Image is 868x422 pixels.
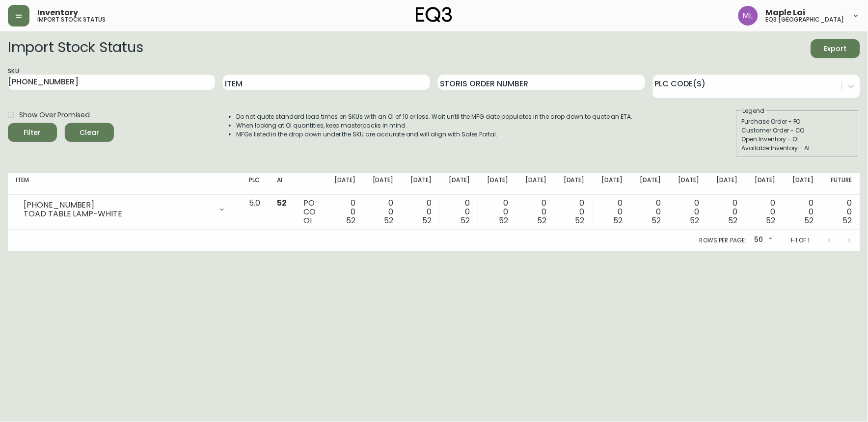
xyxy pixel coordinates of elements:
span: Maple Lai [766,9,806,17]
div: 0 0 [371,199,394,225]
span: 52 [537,215,546,226]
h5: import stock status [37,17,106,23]
span: 52 [384,215,394,226]
th: AI [270,173,296,195]
th: [DATE] [554,173,593,195]
th: [DATE] [593,173,631,195]
li: MFGs listed in the drop down under the SKU are accurate and will align with Sales Portal. [236,130,633,139]
div: Available Inventory - AI [742,144,854,153]
th: [DATE] [707,173,745,195]
legend: Legend [742,106,766,115]
th: [DATE] [363,173,402,195]
div: 0 0 [753,199,776,225]
span: 52 [614,215,623,226]
button: Export [811,39,860,58]
div: 0 0 [448,199,470,225]
span: 52 [728,215,737,226]
span: 52 [652,215,661,226]
span: 52 [461,215,470,226]
th: [DATE] [478,173,516,195]
span: OI [304,215,312,226]
div: 0 0 [677,199,700,225]
div: Customer Order - CO [742,126,854,135]
span: 52 [575,215,585,226]
span: Show Over Promised [19,110,89,120]
th: [DATE] [669,173,707,195]
h2: Import Stock Status [8,39,143,58]
div: Purchase Order - PO [742,117,854,126]
div: 0 0 [791,199,814,225]
div: 0 0 [409,199,432,225]
div: 0 0 [639,199,661,225]
button: Clear [65,123,114,142]
span: 52 [346,215,355,226]
th: [DATE] [631,173,669,195]
span: 52 [766,215,776,226]
span: Clear [73,127,106,139]
img: 61e28cffcf8cc9f4e300d877dd684943 [738,6,758,26]
p: Rows per page: [700,236,746,245]
th: Future [822,173,860,195]
div: [PHONE_NUMBER]TOAD TABLE LAMP-WHITE [16,199,234,220]
span: 52 [499,215,508,226]
span: Inventory [37,9,78,17]
img: logo [416,7,452,23]
div: Open Inventory - OI [742,135,854,144]
div: 0 0 [486,199,508,225]
div: 0 0 [830,199,852,225]
th: [DATE] [784,173,822,195]
div: Filter [24,127,41,139]
li: Do not quote standard lead times on SKUs with an OI of 10 or less. Wait until the MFG date popula... [236,112,633,121]
p: 1-1 of 1 [790,236,810,245]
div: 0 0 [600,199,623,225]
div: 50 [750,232,775,248]
span: 52 [690,215,700,226]
div: 0 0 [333,199,355,225]
span: 52 [843,215,852,226]
span: 52 [805,215,814,226]
th: [DATE] [325,173,363,195]
th: [DATE] [516,173,554,195]
h5: eq3 [GEOGRAPHIC_DATA] [766,17,844,23]
div: PO CO [304,199,317,225]
span: Export [819,43,852,55]
li: When looking at OI quantities, keep masterpacks in mind. [236,121,633,130]
span: 52 [423,215,432,226]
th: [DATE] [745,173,784,195]
div: [PHONE_NUMBER] [24,201,212,210]
td: 5.0 [242,195,270,230]
th: [DATE] [440,173,478,195]
div: 0 0 [562,199,585,225]
th: [DATE] [402,173,440,195]
div: TOAD TABLE LAMP-WHITE [24,210,212,218]
th: PLC [242,173,270,195]
button: Filter [8,123,57,142]
span: 52 [277,197,287,209]
th: Item [8,173,242,195]
div: 0 0 [715,199,737,225]
div: 0 0 [524,199,546,225]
